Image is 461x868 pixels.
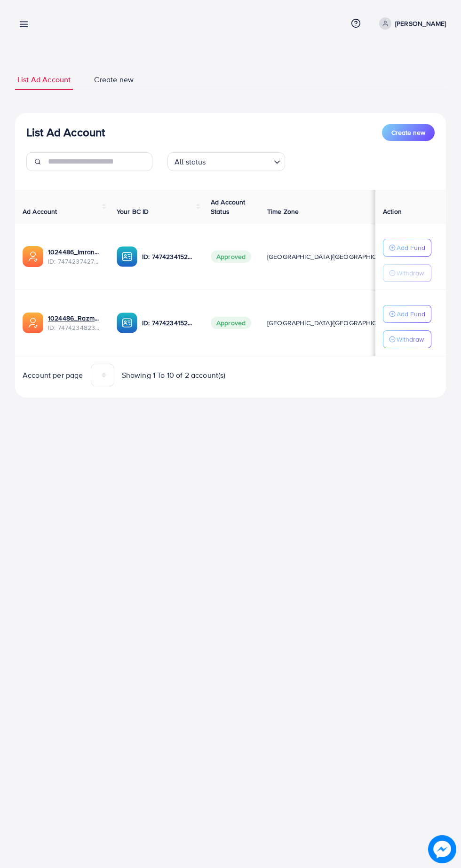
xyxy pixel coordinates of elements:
[142,317,196,328] p: ID: 7474234152863678481
[375,17,446,30] a: [PERSON_NAME]
[117,207,149,216] span: Your BC ID
[267,318,398,328] span: [GEOGRAPHIC_DATA]/[GEOGRAPHIC_DATA]
[391,128,425,137] span: Create new
[428,835,456,863] img: image
[23,246,43,267] img: ic-ads-acc.e4c84228.svg
[397,267,424,279] p: Withdraw
[383,239,431,257] button: Add Fund
[383,207,402,216] span: Action
[142,251,196,262] p: ID: 7474234152863678481
[211,197,246,216] span: Ad Account Status
[26,125,105,139] h3: List Ad Account
[17,74,71,85] span: List Ad Account
[211,317,251,329] span: Approved
[267,207,299,216] span: Time Zone
[395,18,446,29] p: [PERSON_NAME]
[23,370,83,381] span: Account per page
[382,124,435,141] button: Create new
[48,247,102,266] div: <span class='underline'>1024486_Imran_1740231528988</span></br>7474237427478233089
[267,252,398,261] span: [GEOGRAPHIC_DATA]/[GEOGRAPHIC_DATA]
[211,250,251,263] span: Approved
[23,207,57,216] span: Ad Account
[397,308,425,320] p: Add Fund
[48,257,102,266] span: ID: 7474237427478233089
[23,313,43,333] img: ic-ads-acc.e4c84228.svg
[383,264,431,282] button: Withdraw
[117,313,137,333] img: ic-ba-acc.ded83a64.svg
[122,370,226,381] span: Showing 1 To 10 of 2 account(s)
[383,330,431,348] button: Withdraw
[117,246,137,267] img: ic-ba-acc.ded83a64.svg
[48,247,102,257] a: 1024486_Imran_1740231528988
[167,152,285,171] div: Search for option
[397,242,425,253] p: Add Fund
[48,313,102,333] div: <span class='underline'>1024486_Razman_1740230915595</span></br>7474234823184416769
[48,323,102,332] span: ID: 7474234823184416769
[383,305,431,323] button: Add Fund
[173,155,208,169] span: All status
[94,74,134,85] span: Create new
[48,313,102,323] a: 1024486_Razman_1740230915595
[397,334,424,345] p: Withdraw
[209,153,270,169] input: Search for option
